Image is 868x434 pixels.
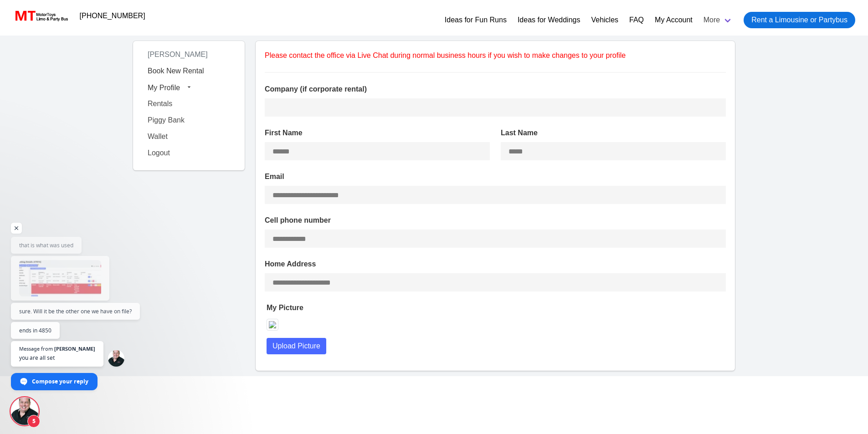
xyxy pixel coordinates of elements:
a: More [698,8,738,32]
p: Please contact the office via Live Chat during normal business hours if you wish to make changes ... [265,50,726,61]
span: Compose your reply [32,373,88,389]
span: [PERSON_NAME] [54,346,95,351]
span: Message from [19,346,53,351]
a: Piggy Bank [142,112,236,128]
button: My Profile [142,79,236,96]
a: Rentals [142,96,236,112]
a: Ideas for Fun Runs [445,15,507,26]
a: Open chat [11,398,38,425]
label: Home Address [265,259,726,270]
a: Vehicles [591,15,618,26]
a: Logout [142,145,236,161]
span: ends in 4850 [19,326,51,335]
label: Last Name [501,128,726,138]
button: Upload Picture [267,338,326,354]
span: Rent a Limousine or Partybus [751,15,847,26]
a: My Account [655,15,693,26]
label: Company (if corporate rental) [265,84,726,95]
label: Email [265,171,726,182]
a: Wallet [142,128,236,145]
label: Cell phone number [265,215,726,226]
span: [PERSON_NAME] [142,47,213,62]
span: sure. Will it be the other one we have on file? [19,307,132,316]
span: Upload Picture [272,341,320,352]
span: that is what was used [19,241,73,250]
label: My Picture [267,302,726,313]
img: MotorToys Logo [13,10,69,22]
span: My Profile [148,83,180,91]
img: 150 [267,319,278,331]
a: Rent a Limousine or Partybus [744,12,855,28]
a: FAQ [629,15,644,26]
a: Book New Rental [142,63,236,79]
label: First Name [265,128,490,138]
span: 5 [27,415,40,428]
span: you are all set [19,353,95,362]
a: [PHONE_NUMBER] [74,7,151,25]
a: Ideas for Weddings [518,15,580,26]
